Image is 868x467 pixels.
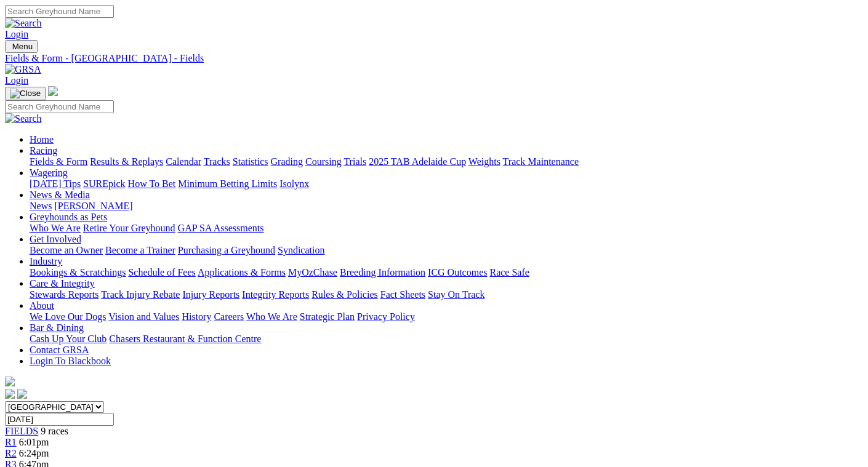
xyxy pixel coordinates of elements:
a: [PERSON_NAME] [54,201,132,211]
a: Statistics [233,156,268,167]
a: Care & Integrity [30,278,95,289]
a: Who We Are [30,223,81,233]
a: Bookings & Scratchings [30,267,126,277]
a: Fields & Form [30,156,87,167]
img: twitter.svg [17,389,27,399]
a: Purchasing a Greyhound [178,245,275,255]
a: Retire Your Greyhound [83,223,175,233]
div: About [30,311,863,322]
a: News & Media [30,190,90,200]
a: Careers [214,311,244,322]
a: Applications & Forms [198,267,286,277]
a: Privacy Policy [357,311,415,322]
button: Toggle navigation [5,87,46,100]
a: Racing [30,145,57,156]
div: Greyhounds as Pets [30,223,863,234]
a: Injury Reports [182,289,239,300]
div: Care & Integrity [30,289,863,300]
a: Coursing [305,156,342,167]
span: Menu [12,42,33,51]
div: Industry [30,267,863,278]
div: Wagering [30,178,863,190]
a: Stay On Track [428,289,484,300]
a: Race Safe [489,267,529,277]
a: 2025 TAB Adelaide Cup [369,156,466,167]
img: logo-grsa-white.png [5,377,15,386]
a: Isolynx [279,178,309,189]
a: Fields & Form - [GEOGRAPHIC_DATA] - Fields [5,53,863,64]
a: Stewards Reports [30,289,98,300]
a: R1 [5,437,17,447]
img: GRSA [5,64,41,75]
a: Rules & Policies [311,289,378,300]
a: Tracks [204,156,230,167]
a: ICG Outcomes [428,267,487,277]
a: Contact GRSA [30,345,89,355]
a: We Love Our Dogs [30,311,106,322]
img: logo-grsa-white.png [48,86,58,96]
a: News [30,201,52,211]
span: 6:01pm [19,437,49,447]
input: Select date [5,413,114,426]
a: Vision and Values [108,311,179,322]
a: Become a Trainer [105,245,175,255]
a: How To Bet [128,178,176,189]
a: Cash Up Your Club [30,333,106,344]
a: Schedule of Fees [128,267,195,277]
a: About [30,300,54,311]
img: Search [5,18,42,29]
input: Search [5,5,114,18]
a: Chasers Restaurant & Function Centre [109,333,261,344]
div: Racing [30,156,863,167]
a: Trials [344,156,366,167]
a: History [182,311,211,322]
a: SUREpick [83,178,125,189]
a: Breeding Information [340,267,425,277]
a: FIELDS [5,426,38,436]
div: News & Media [30,201,863,212]
a: [DATE] Tips [30,178,81,189]
button: Toggle navigation [5,40,38,53]
a: R2 [5,448,17,458]
a: Strategic Plan [300,311,355,322]
a: MyOzChase [288,267,337,277]
img: facebook.svg [5,389,15,399]
img: Close [10,89,41,98]
a: Calendar [166,156,201,167]
span: 6:24pm [19,448,49,458]
a: Minimum Betting Limits [178,178,277,189]
a: Integrity Reports [242,289,309,300]
a: Login [5,29,28,39]
div: Get Involved [30,245,863,256]
a: Login [5,75,28,86]
a: Grading [271,156,303,167]
a: Track Maintenance [503,156,579,167]
span: 9 races [41,426,68,436]
a: Become an Owner [30,245,103,255]
a: Get Involved [30,234,81,244]
a: Bar & Dining [30,322,84,333]
a: Syndication [278,245,324,255]
a: GAP SA Assessments [178,223,264,233]
a: Results & Replays [90,156,163,167]
input: Search [5,100,114,113]
a: Who We Are [246,311,297,322]
a: Weights [468,156,500,167]
a: Login To Blackbook [30,356,111,366]
a: Track Injury Rebate [101,289,180,300]
a: Home [30,134,54,145]
a: Greyhounds as Pets [30,212,107,222]
a: Industry [30,256,62,266]
a: Wagering [30,167,68,178]
img: Search [5,113,42,124]
a: Fact Sheets [380,289,425,300]
div: Bar & Dining [30,333,863,345]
